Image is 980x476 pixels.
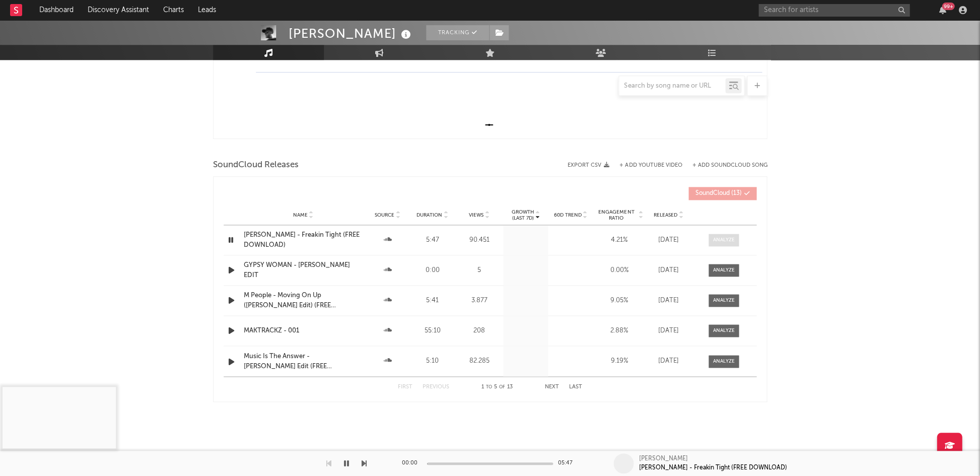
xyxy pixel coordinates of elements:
div: 90.451 [457,235,501,245]
button: Previous [423,384,449,389]
div: [PERSON_NAME] [639,454,687,463]
div: [DATE] [648,326,688,336]
div: 9.05 % [595,296,643,306]
div: [DATE] [648,265,688,276]
div: 0.00 % [595,265,643,276]
a: Music Is The Answer - [PERSON_NAME] Edit (FREE DOWNLOAD) [244,352,363,371]
div: 208 [457,326,501,336]
button: + Add YouTube Video [619,163,682,168]
span: Released [654,212,677,218]
div: 2.88 % [595,326,643,336]
div: [PERSON_NAME] - Freakin Tight (FREE DOWNLOAD) [639,463,787,472]
span: Source [375,212,394,218]
button: + Add SoundCloud Song [682,163,767,168]
a: M People - Moving On Up ([PERSON_NAME] Edit) (FREE DOWNLOAD) [244,291,363,310]
button: Tracking [426,25,489,40]
span: Duration [416,212,442,218]
div: 99 + [942,3,954,10]
button: SoundCloud(13) [688,187,756,200]
div: 82.285 [457,356,501,366]
input: Search by song name or URL [619,82,725,90]
div: + Add YouTube Video [609,163,682,168]
a: [PERSON_NAME] - Freakin Tight (FREE DOWNLOAD) [244,230,363,250]
div: 0:00 [412,265,452,276]
span: to [486,384,492,389]
a: GYPSY WOMAN - [PERSON_NAME] EDIT [244,260,363,280]
button: Last [569,384,582,389]
span: Name [293,212,308,218]
p: Growth [511,209,534,215]
div: 5:41 [412,296,452,306]
div: 1 5 13 [469,381,525,393]
button: + Add SoundCloud Song [692,163,767,168]
span: SoundCloud Releases [213,159,299,171]
span: ( 13 ) [695,190,741,196]
span: 60D Trend [553,212,581,218]
div: 55:10 [412,326,452,336]
button: Next [545,384,559,389]
div: 5 [457,265,501,276]
div: 00:00 [402,457,422,469]
div: [DATE] [648,296,688,306]
span: Views [469,212,483,218]
a: MAKTRACKZ - 001 [244,326,363,336]
div: 3.877 [457,296,501,306]
div: 9.19 % [595,356,643,366]
input: Search for artists [758,4,909,17]
p: (Last 7d) [511,215,534,221]
div: 5:47 [412,235,452,245]
div: 5:10 [412,356,452,366]
button: First [398,384,412,389]
span: SoundCloud [695,190,729,196]
span: of [499,384,505,389]
button: 99+ [939,6,946,14]
div: [PERSON_NAME] [289,25,413,42]
button: Export CSV [568,162,609,168]
div: [DATE] [648,235,688,245]
div: [DATE] [648,356,688,366]
div: 4.21 % [595,235,643,245]
span: Engagement Ratio [595,209,637,221]
div: 05:47 [558,457,578,469]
